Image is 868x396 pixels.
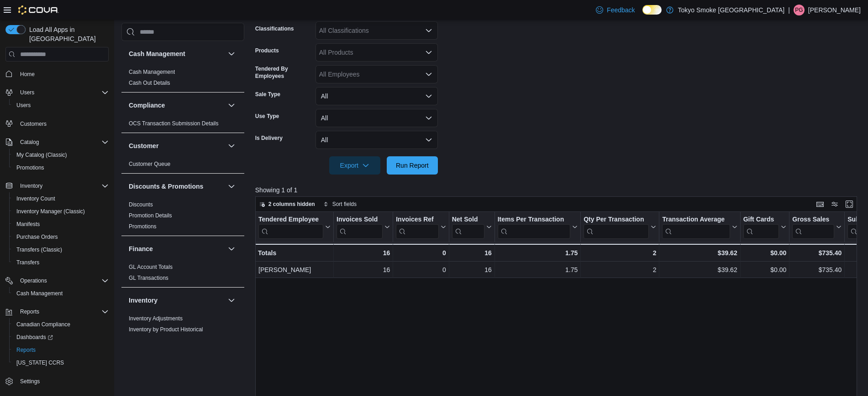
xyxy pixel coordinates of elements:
[129,223,157,230] span: Promotions
[642,15,643,15] span: Dark Mode
[13,219,109,230] span: Manifests
[26,25,109,43] span: Load All Apps in [GEOGRAPHIC_DATA]
[121,118,244,133] div: Compliance
[129,315,183,322] a: Inventory Adjustments
[16,306,109,317] span: Reports
[258,216,323,224] div: Tendered Employee
[795,5,803,15] span: PG
[129,201,153,208] span: Discounts
[121,262,244,287] div: Finance
[226,140,237,151] button: Customer
[129,326,203,333] a: Inventory by Product Historical
[9,243,112,256] button: Transfers (Classic)
[129,49,224,58] button: Cash Management
[256,199,319,210] button: 2 columns hidden
[16,321,70,328] span: Canadian Compliance
[16,376,43,387] a: Settings
[662,216,730,239] div: Transaction Average
[678,5,785,15] p: Tokyo Smoke [GEOGRAPHIC_DATA]
[425,27,432,34] button: Open list of options
[16,233,58,241] span: Purchase Orders
[13,162,48,173] a: Promotions
[129,296,224,305] button: Inventory
[16,180,109,191] span: Inventory
[2,117,112,130] button: Customers
[815,199,826,210] button: Keyboard shortcuts
[9,149,112,161] button: My Catalog (Classic)
[316,131,438,149] button: All
[129,212,172,219] a: Promotion Details
[258,265,331,276] div: [PERSON_NAME]
[255,134,283,142] label: Is Delivery
[121,67,244,92] div: Cash Management
[396,216,438,239] div: Invoices Ref
[584,216,649,239] div: Qty Per Transaction
[16,118,50,129] a: Customers
[497,216,570,239] div: Items Per Transaction
[268,201,315,208] span: 2 columns hidden
[129,141,158,150] h3: Customer
[16,195,55,202] span: Inventory Count
[592,1,638,19] a: Feedback
[16,87,109,98] span: Users
[792,216,834,239] div: Gross Sales
[316,109,438,127] button: All
[9,231,112,243] button: Purchase Orders
[129,69,175,75] a: Cash Management
[387,156,438,175] button: Run Report
[16,259,39,266] span: Transfers
[9,218,112,231] button: Manifests
[16,164,44,171] span: Promotions
[129,161,170,167] a: Customer Queue
[607,5,635,15] span: Feedback
[129,120,219,127] a: OCS Transaction Submission Details
[129,182,224,191] button: Discounts & Promotions
[2,375,112,388] button: Settings
[18,5,59,15] img: Cova
[258,247,331,258] div: Totals
[9,161,112,174] button: Promotions
[337,247,390,258] div: 16
[20,71,35,78] span: Home
[129,141,224,150] button: Customer
[829,199,840,210] button: Display options
[743,216,779,239] div: Gift Card Sales
[16,118,109,129] span: Customers
[2,274,112,287] button: Operations
[9,205,112,218] button: Inventory Manager (Classic)
[121,159,244,173] div: Customer
[335,156,375,175] span: Export
[16,306,43,317] button: Reports
[20,89,34,96] span: Users
[497,247,578,258] div: 1.75
[13,332,109,343] span: Dashboards
[844,199,855,210] button: Enter fullscreen
[129,212,172,219] span: Promotion Details
[20,182,42,190] span: Inventory
[129,160,170,168] span: Customer Queue
[2,67,112,80] button: Home
[255,185,863,195] p: Showing 1 of 1
[129,244,153,253] h3: Finance
[13,288,109,299] span: Cash Management
[16,375,109,387] span: Settings
[129,244,224,253] button: Finance
[16,69,38,80] a: Home
[226,243,237,254] button: Finance
[13,345,109,355] span: Reports
[808,5,861,15] p: [PERSON_NAME]
[16,180,46,191] button: Inventory
[13,244,109,255] span: Transfers (Classic)
[16,221,40,228] span: Manifests
[13,319,74,330] a: Canadian Compliance
[792,216,842,239] button: Gross Sales
[129,337,186,344] span: Inventory Count Details
[20,378,40,385] span: Settings
[13,206,109,217] span: Inventory Manager (Classic)
[9,344,112,356] button: Reports
[16,151,67,159] span: My Catalog (Classic)
[16,68,109,79] span: Home
[16,208,85,215] span: Inventory Manager (Classic)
